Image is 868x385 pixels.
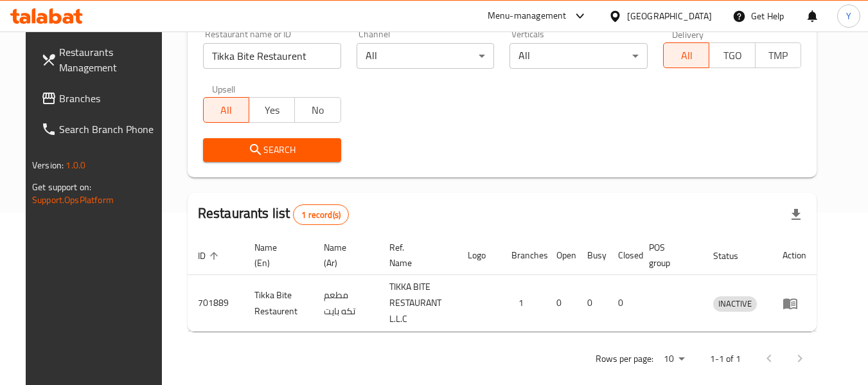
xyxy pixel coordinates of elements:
div: [GEOGRAPHIC_DATA] [627,9,712,23]
button: All [663,42,709,68]
button: Search [203,138,341,162]
td: Tikka Bite Restaurent [244,275,314,332]
a: Restaurants Management [31,37,171,83]
td: مطعم تكه بايت [314,275,379,332]
span: No [300,101,335,120]
div: Rows per page: [659,350,689,369]
table: enhanced table [188,236,817,332]
span: Get support on: [32,179,91,195]
span: Name (Ar) [324,240,364,271]
a: Branches [31,83,171,114]
th: Action [772,236,817,275]
th: Branches [501,236,546,275]
div: Export file [781,199,811,230]
button: Yes [249,97,295,123]
span: Restaurants Management [59,44,161,75]
div: All [357,43,495,69]
div: Menu-management [488,8,567,24]
span: Y [846,9,851,23]
td: TIKKA BITE RESTAURANT L.L.C [379,275,458,332]
span: INACTIVE [713,296,757,311]
input: Search for restaurant name or ID.. [203,43,341,69]
p: Rows per page: [596,351,653,367]
span: Branches [59,91,161,106]
p: 1-1 of 1 [710,351,741,367]
div: Menu [783,296,806,311]
span: TGO [714,46,750,65]
td: 1 [501,275,546,332]
span: Yes [254,101,290,120]
th: Logo [457,236,501,275]
button: All [203,97,249,123]
button: No [294,97,341,123]
label: Upsell [212,84,236,93]
span: Name (En) [254,240,298,271]
th: Open [546,236,577,275]
h2: Restaurants list [198,204,349,225]
td: 0 [546,275,577,332]
td: 701889 [188,275,244,332]
span: Search Branch Phone [59,121,161,137]
td: 0 [608,275,639,332]
div: INACTIVE [713,296,757,312]
label: Delivery [672,30,704,39]
span: Status [713,248,755,264]
a: Search Branch Phone [31,114,171,145]
td: 0 [577,275,608,332]
span: Version: [32,157,64,174]
span: Search [213,142,331,158]
th: Busy [577,236,608,275]
span: Ref. Name [389,240,443,271]
span: 1 record(s) [294,209,348,221]
span: TMP [761,46,796,65]
div: Total records count [293,204,349,225]
span: POS group [649,240,687,271]
span: All [209,101,244,120]
span: ID [198,248,222,264]
a: Support.OpsPlatform [32,192,114,208]
span: 1.0.0 [66,157,85,174]
button: TMP [755,42,801,68]
button: TGO [709,42,755,68]
div: All [509,43,648,69]
span: All [669,46,704,65]
th: Closed [608,236,639,275]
